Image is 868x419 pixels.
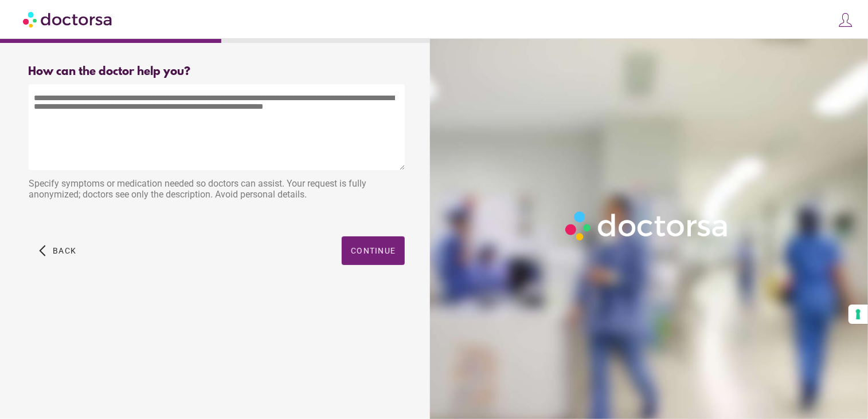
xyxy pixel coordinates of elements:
[351,246,396,255] span: Continue
[561,207,734,245] img: Logo-Doctorsa-trans-White-partial-flat.png
[838,12,854,28] img: icons8-customer-100.png
[34,236,81,265] button: arrow_back_ios Back
[23,6,114,32] img: Doctorsa.com
[29,65,405,78] div: How can the doctor help you?
[342,236,405,265] button: Continue
[29,172,405,208] div: Specify symptoms or medication needed so doctors can assist. Your request is fully anonymized; do...
[849,305,868,324] button: Your consent preferences for tracking technologies
[53,246,76,255] span: Back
